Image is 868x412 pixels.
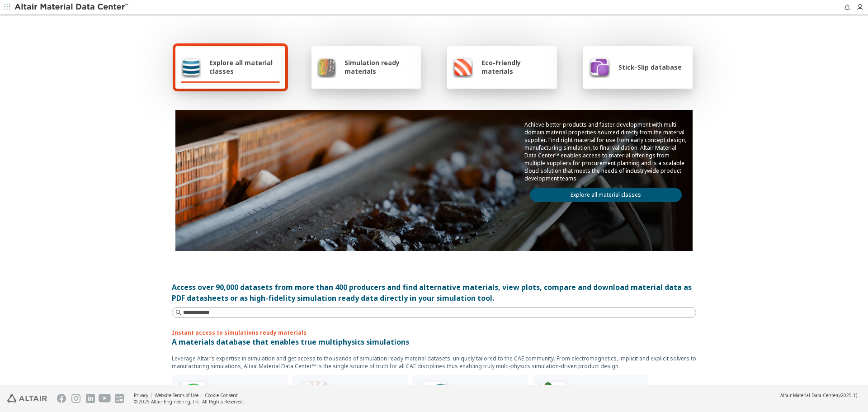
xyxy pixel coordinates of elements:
[7,394,47,403] img: Altair Engineering
[14,3,130,12] img: Altair Material Data Center
[172,329,696,336] p: Instant access to simulations ready materials
[344,58,415,76] span: Simulation ready materials
[780,392,837,398] span: Altair Material Data Center
[780,392,857,398] div: (v2025.1)
[481,58,551,76] span: Eco-Friendly materials
[209,58,280,76] span: Explore all material classes
[172,355,696,370] p: Leverage Altair’s expertise in simulation and get access to thousands of simulation ready materia...
[172,282,696,303] div: Access over 90,000 datasets from more than 400 producers and find alternative materials, view plo...
[317,56,336,78] img: Simulation ready materials
[589,56,610,78] img: Stick-Slip database
[155,392,198,398] a: Website Terms of Use
[524,121,687,182] p: Achieve better products and faster development with multi-domain material properties sourced dire...
[181,56,201,78] img: Explore all material classes
[618,63,682,71] span: Stick-Slip database
[530,188,682,202] a: Explore all material classes
[172,336,696,347] p: A materials database that enables true multiphysics simulations
[134,392,148,398] a: Privacy
[205,392,238,398] a: Cookie Consent
[134,398,244,405] div: © 2025 Altair Engineering, Inc. All Rights Reserved.
[453,56,473,78] img: Eco-Friendly materials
